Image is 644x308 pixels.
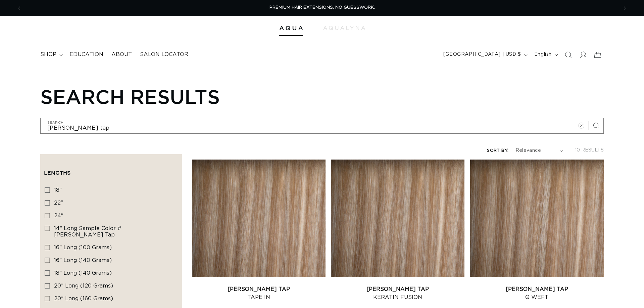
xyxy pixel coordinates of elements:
[487,148,508,153] label: Sort by:
[40,85,604,108] h1: Search results
[111,51,132,58] span: About
[107,47,136,62] a: About
[140,51,188,58] span: Salon Locator
[65,47,107,62] a: Education
[54,200,63,206] span: 22"
[54,245,112,250] span: 16” Long (100 grams)
[279,26,303,31] img: Aqua Hair Extensions
[54,226,121,237] span: 14" Long Sample Color #[PERSON_NAME] Tap
[439,48,530,61] button: [GEOGRAPHIC_DATA] | USD $
[54,258,112,263] span: 16” Long (140 grams)
[41,118,603,133] input: Search
[12,2,27,14] button: Previous announcement
[269,5,375,10] span: PREMIUM HAIR EXTENSIONS. NO GUESSWORK.
[54,213,63,218] span: 24"
[54,283,113,289] span: 20” Long (120 grams)
[443,51,521,58] span: [GEOGRAPHIC_DATA] | USD $
[54,296,113,301] span: 20” Long (160 grams)
[574,118,589,133] button: Clear search term
[530,48,561,61] button: English
[44,170,70,176] span: Lengths
[575,148,604,152] span: 10 results
[331,285,464,301] a: [PERSON_NAME] Tap Keratin Fusion
[69,51,103,58] span: Education
[36,47,65,62] summary: shop
[136,47,192,62] a: Salon Locator
[40,51,56,58] span: shop
[44,158,178,182] summary: Lengths (0 selected)
[534,51,552,58] span: English
[470,285,604,301] a: [PERSON_NAME] Tap Q Weft
[617,2,632,14] button: Next announcement
[323,26,365,30] img: aqualyna.com
[54,270,112,276] span: 18” Long (140 grams)
[589,118,603,133] button: Search
[561,47,576,62] summary: Search
[54,187,62,193] span: 18"
[192,285,326,301] a: [PERSON_NAME] Tap Tape In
